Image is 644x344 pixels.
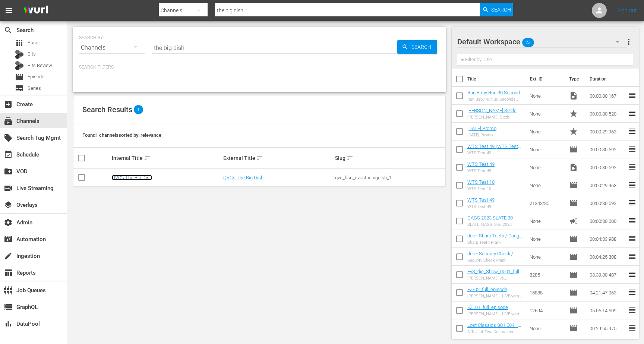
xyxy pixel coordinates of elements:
[527,319,566,337] td: None
[112,175,152,180] a: QVC's The Big Dish
[4,100,13,109] span: Create
[467,161,495,167] a: WTS Test 49
[527,284,566,302] td: 15888
[82,132,161,138] span: Found 1 channels sorted by: relevance
[4,133,13,142] span: Search Tag Mgmt
[525,69,565,89] th: Ext. ID
[347,155,353,161] span: sort
[480,3,513,16] button: Search
[28,50,36,58] span: Bits
[628,91,637,100] span: reorder
[569,181,578,190] span: Episode
[467,304,508,310] a: EZ_01_full_episode
[587,141,628,158] td: 00:00:30.592
[467,186,495,191] div: WTS Test 10
[4,218,13,227] span: Admin
[587,194,628,212] td: 00:00:30.592
[467,269,522,280] a: EvS_die_Show_0501_full_episode
[256,155,263,161] span: sort
[527,176,566,194] td: None
[144,155,151,161] span: sort
[569,217,578,225] span: Ad
[527,105,566,123] td: None
[569,163,578,172] span: Video
[467,251,516,262] a: duo - Security Check / Broken Statue
[15,38,24,47] span: Asset
[28,73,44,81] span: Episode
[397,40,437,54] button: Search
[408,40,437,54] span: Search
[15,84,24,93] span: Series
[223,175,263,180] a: QVC's The Big Dish
[4,319,13,328] span: DataPool
[4,303,13,312] span: GraphQL
[618,7,637,13] a: Sign Out
[587,105,628,123] td: 00:00:30.520
[527,266,566,284] td: 8285
[569,199,578,208] span: Episode
[467,133,496,138] div: [DATE] Promo
[569,91,578,100] span: Video
[335,154,444,162] div: Slug
[335,175,444,180] div: qvc_hsn_qvcsthebigdish_1
[628,216,637,225] span: reorder
[628,324,637,332] span: reorder
[527,302,566,319] td: 12694
[569,145,578,154] span: Episode
[467,287,507,292] a: EZ-02_full_episode
[565,69,585,89] th: Type
[79,37,145,58] div: Channels
[467,143,521,155] a: WTS Test 49 (WTS Test 49 (00:00:00))
[628,127,637,136] span: reorder
[112,154,221,162] div: Internal Title
[628,306,637,315] span: reorder
[467,126,496,131] a: [DATE] Promo
[569,306,578,315] span: Episode
[527,158,566,176] td: None
[4,268,13,277] span: Reports
[4,6,13,15] span: menu
[624,37,633,46] span: more_vert
[587,230,628,248] td: 00:04:33.988
[467,108,517,113] a: [PERSON_NAME] Sizzle
[4,117,13,126] span: Channels
[491,3,511,16] span: Search
[4,167,13,176] span: VOD
[467,168,495,173] div: WTS Test 49
[527,248,566,266] td: None
[587,266,628,284] td: 03:39:30.487
[628,198,637,207] span: reorder
[624,33,633,51] button: more_vert
[467,197,495,203] a: WTS Test 49
[569,252,578,261] span: Episode
[223,154,332,162] div: External Title
[467,258,524,263] div: Security Check Prank
[15,73,24,82] span: Episode
[628,180,637,189] span: reorder
[527,123,566,141] td: None
[467,240,524,245] div: Sharp Teeth Prank
[134,105,143,114] span: 1
[467,179,495,185] a: WTS Test 10
[587,176,628,194] td: 00:00:29.963
[628,234,637,243] span: reorder
[467,97,524,102] div: Run Baby Run 30 Seconds Spot
[4,201,13,209] span: Overlays
[569,109,578,118] span: Promo
[28,62,52,69] span: Bits Review
[467,215,513,221] a: GAGS 2023 SLATE 30
[18,2,54,19] img: ans4CAIJ8jUAAAAAAAAAAAAAAAAAAAAAAAAgQb4GAAAAAAAAAAAAAAAAAAAAAAAAJMjXAAAAAAAAAAAAAAAAAAAAAAAAgAT5G...
[467,276,524,281] div: [PERSON_NAME] vs. [PERSON_NAME] - Die Liveshow
[467,222,513,227] div: SLATE_GAGS_30s_2023
[587,248,628,266] td: 00:04:25.308
[467,322,521,334] a: Lost Classics S01 E04 - A Tale of Two DeLoreans
[527,230,566,248] td: None
[527,87,566,105] td: None
[82,105,132,114] span: Search Results
[467,69,525,89] th: Title
[585,69,630,89] th: Duration
[79,64,440,70] p: Search Filters:
[467,151,524,155] div: WTS Test 49
[569,234,578,243] span: Episode
[587,87,628,105] td: 00:00:30.167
